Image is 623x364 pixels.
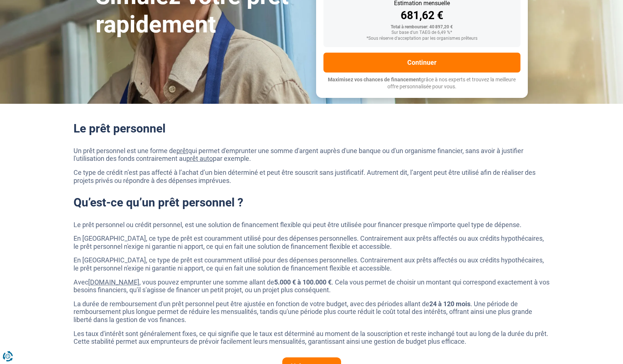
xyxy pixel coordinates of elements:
[74,147,550,163] p: Un prêt personnel est une forme de qui permet d'emprunter une somme d'argent auprès d'une banque ...
[74,278,550,294] p: Avec , vous pouvez emprunter une somme allant de . Cela vous permet de choisir un montant qui cor...
[74,121,550,135] h2: Le prêt personnel
[74,234,550,250] p: En [GEOGRAPHIC_DATA], ce type de prêt est couramment utilisé pour des dépenses personnelles. Cont...
[74,195,550,209] h2: Qu’est-ce qu’un prêt personnel ?
[74,300,550,324] p: La durée de remboursement d'un prêt personnel peut être ajustée en fonction de votre budget, avec...
[274,278,332,286] strong: 5.000 € à 100.000 €
[74,256,550,272] p: En [GEOGRAPHIC_DATA], ce type de prêt est couramment utilisé pour des dépenses personnelles. Cont...
[329,30,515,35] div: Sur base d'un TAEG de 6,49 %*
[176,147,188,155] a: prêt
[329,25,515,30] div: Total à rembourser: 40 897,20 €
[329,36,515,41] div: *Sous réserve d'acceptation par les organismes prêteurs
[328,77,421,82] span: Maximisez vos chances de financement
[74,330,550,346] p: Les taux d'intérêt sont généralement fixes, ce qui signifie que le taux est déterminé au moment d...
[329,0,515,6] div: Estimation mensuelle
[186,155,213,162] a: prêt auto
[429,300,470,308] strong: 24 à 120 mois
[323,76,520,91] p: grâce à nos experts et trouvez la meilleure offre personnalisée pour vous.
[88,278,139,286] a: [DOMAIN_NAME]
[74,169,550,184] p: Ce type de crédit n’est pas affecté à l’achat d’un bien déterminé et peut être souscrit sans just...
[74,221,550,229] p: Le prêt personnel ou crédit personnel, est une solution de financement flexible qui peut être uti...
[329,10,515,21] div: 681,62 €
[323,53,520,73] button: Continuer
